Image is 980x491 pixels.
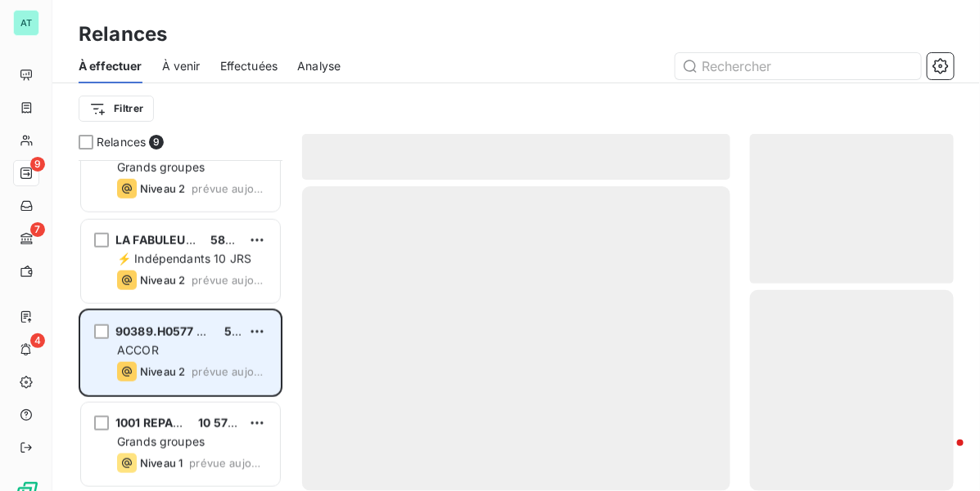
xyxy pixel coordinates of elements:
span: prévue aujourd’hui [192,182,267,195]
span: 7 [30,222,45,237]
button: Filtrer [79,96,154,122]
span: Analyse [297,58,341,74]
span: prévue aujourd’hui [192,365,267,378]
span: À venir [162,58,201,74]
span: Niveau 2 [140,182,185,195]
span: Relances [97,134,146,150]
div: AT [13,10,39,36]
span: À effectuer [79,58,142,74]
span: Grands groupes [117,160,205,174]
span: 90389.H0577 SIM MERCURE [GEOGRAPHIC_DATA] [115,324,402,338]
span: Niveau 2 [140,365,185,378]
span: prévue aujourd’hui [189,457,267,470]
span: 529,21 € [224,324,274,338]
h3: Relances [79,20,167,49]
span: LA FABULEUSE CANTINE [115,233,256,247]
span: Grands groupes [117,435,205,449]
input: Rechercher [675,53,921,79]
iframe: Intercom live chat [924,435,964,475]
div: grid [79,160,282,491]
span: prévue aujourd’hui [192,274,267,287]
span: 10 577,71 € [198,416,260,430]
span: 1001 REPAS AURA [115,416,215,430]
span: ⚡ Indépendants 10 JRS [117,252,251,266]
span: ACCOR [117,343,159,357]
span: 580,43 € [210,233,263,247]
span: 9 [30,157,45,172]
span: Effectuées [220,58,278,74]
span: Niveau 1 [140,457,183,470]
span: 4 [30,333,45,348]
span: Niveau 2 [140,274,185,287]
span: 9 [149,135,164,150]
